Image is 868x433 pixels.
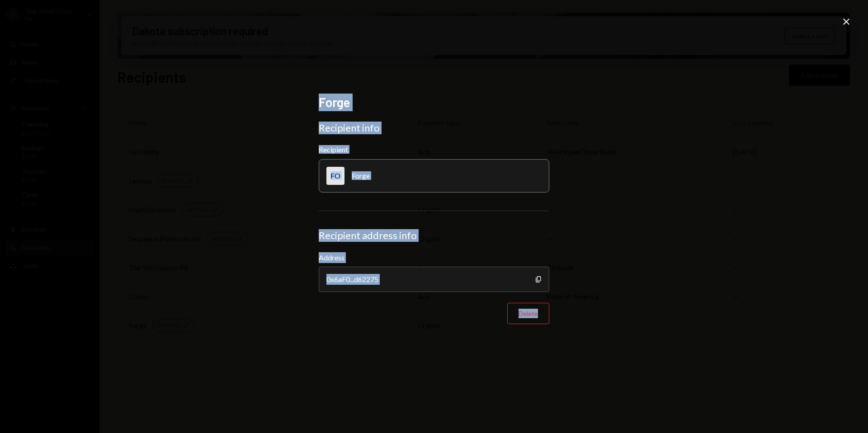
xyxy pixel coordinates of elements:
label: Address [319,252,549,263]
h2: Forge [319,94,549,111]
div: FO [326,167,344,185]
div: Forge [352,171,370,180]
div: Recipient info [319,122,549,134]
button: Delete [507,303,549,324]
div: Recipient [319,145,549,154]
div: Recipient address info [319,229,549,242]
div: 0x6aF0...d62275 [319,267,549,292]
